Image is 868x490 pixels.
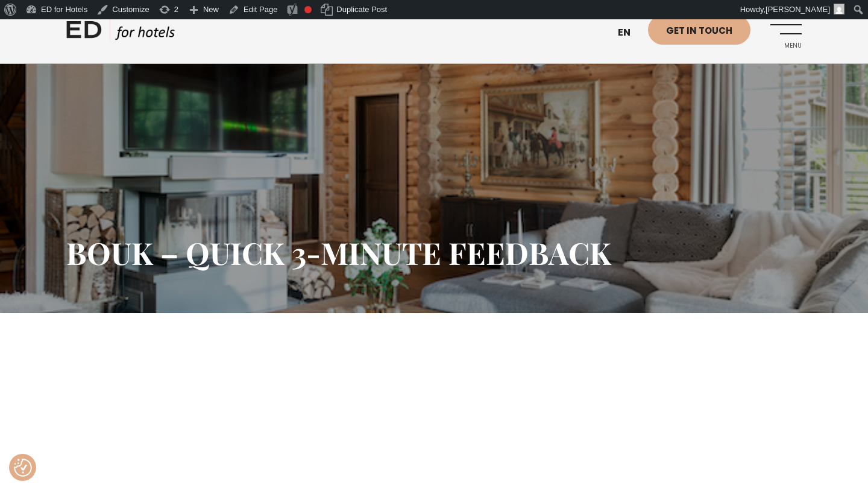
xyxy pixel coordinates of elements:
[66,18,175,48] a: ED HOTELS
[304,6,312,13] div: Needs improvement
[66,232,611,273] span: BOUK – Quick 3-Minute Feedback
[612,18,648,48] a: en
[14,459,32,477] img: Revisit consent button
[769,15,802,48] a: Menu
[769,42,802,49] span: Menu
[766,5,830,14] span: [PERSON_NAME]
[14,459,32,477] button: Consent Preferences
[648,15,750,45] a: Get in touch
